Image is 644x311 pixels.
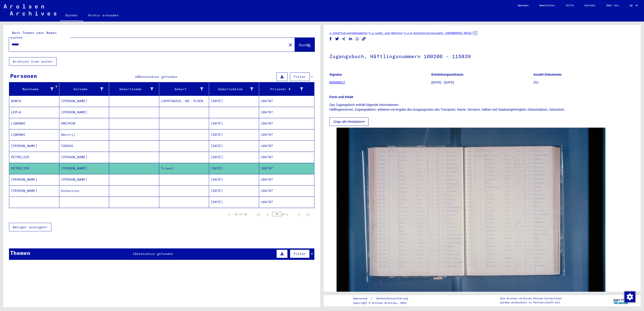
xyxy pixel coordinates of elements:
[83,10,124,21] a: Archiv erkunden
[209,185,259,196] mat-cell: [DATE]
[286,40,295,49] button: Clear
[11,87,53,92] div: Nachname
[9,83,59,95] mat-header-cell: Nachname
[335,36,340,42] button: Share on Twitter
[13,225,45,229] span: Weniger anzeigen
[259,185,314,196] mat-cell: 104707
[500,300,562,304] p: wurden entwickelt in Partnerschaft mit
[59,129,109,140] mat-cell: Dmitrij
[294,252,306,256] span: Filter
[139,75,177,79] span: Datensätze gefunden
[404,31,472,35] a: 1.1.6 Konzentrationslager [GEOGRAPHIC_DATA]
[59,140,109,151] mat-cell: TADEUS
[259,83,314,95] mat-header-cell: Prisoner #
[59,96,109,107] mat-cell: [PERSON_NAME]
[59,107,109,118] mat-cell: [PERSON_NAME]
[295,210,304,219] button: Next page
[9,185,59,196] mat-cell: [PERSON_NAME]
[624,291,635,302] img: Zustimmung ändern
[329,73,342,76] b: Signatur
[342,36,346,42] button: Share on Xing
[259,96,314,107] mat-cell: 104707
[159,96,209,107] mat-cell: LOPATOWICE, KR. PLOCK
[59,118,109,129] mat-cell: DMITRIN
[369,31,402,35] a: 1.1 Lager und Ghettos
[329,31,367,35] a: 1 Inhaftierungsdokumente
[431,80,533,85] p: [DATE] - [DATE]
[111,87,153,92] div: Geburtsname
[259,197,314,208] mat-cell: 104707
[261,85,309,93] div: Prisoner #
[263,210,272,219] button: Previous page
[209,140,259,151] mat-cell: [DATE]
[209,174,259,185] mat-cell: [DATE]
[272,212,295,216] div: of 1
[209,129,259,140] mat-cell: [DATE]
[402,31,404,35] span: /
[259,163,314,174] mat-cell: 104707
[353,296,371,301] a: Impressum
[9,129,59,140] mat-cell: LIWENKO
[109,83,159,95] mat-header-cell: Geburtsname
[362,36,366,42] button: Copy link
[159,83,209,95] mat-header-cell: Geburt‏
[348,36,353,42] button: Share on LinkedIn
[355,36,360,42] button: Share on WhatsApp
[10,72,37,80] div: Personen
[329,46,635,66] h1: Zugangsbuch, Häftlingsnummern 100200 - 115839
[209,152,259,163] mat-cell: [DATE]
[290,72,310,81] button: Filter
[353,296,413,301] div: |
[11,31,57,39] mat-label: Nach Themen oder Namen suchen
[211,85,259,93] div: Geburtsdatum
[9,140,59,151] mat-cell: [PERSON_NAME]
[9,163,59,174] mat-cell: PETRELICH
[353,301,413,305] p: Copyright © Arolsen Archives, 2021
[367,31,369,35] span: /
[209,96,259,107] mat-cell: [DATE]
[299,43,310,47] span: Suche
[290,250,310,258] button: Filter
[135,75,139,79] span: 10
[111,85,159,93] div: Geburtsname
[9,152,59,163] mat-cell: PETRELICH
[329,81,345,84] a: 805460017
[288,42,293,48] mat-icon: close
[624,291,635,302] div: Zustimmung ändern
[613,295,629,306] img: yv_logo.png
[209,83,259,95] mat-header-cell: Geburtsdatum
[209,118,259,129] mat-cell: [DATE]
[533,80,635,85] p: 251
[329,95,353,99] b: Form und Inhalt
[259,174,314,185] mat-cell: 104707
[61,85,109,93] div: Vorname
[9,107,59,118] mat-cell: LEPLA
[59,83,109,95] mat-header-cell: Vorname
[500,296,562,300] p: Die Arolsen Archives Online-Collections
[228,212,247,216] div: 1 – 10 of 10
[211,87,253,92] div: Geburtsdatum
[209,197,259,208] mat-cell: [DATE]
[259,118,314,129] mat-cell: 104707
[9,223,51,231] button: Weniger anzeigen
[59,152,109,163] mat-cell: [PERSON_NAME]
[161,87,203,92] div: Geburt‏
[533,73,562,76] b: Anzahl Dokumente
[329,103,635,112] p: Das Zugangsbuch enthält folgende Informationen: Häftlingsnummer, Zugangsdatum, teilweise mit Anga...
[9,57,57,66] button: Archival tree units
[161,85,209,93] div: Geburt‏
[259,129,314,140] mat-cell: 104707
[59,174,109,185] mat-cell: [PERSON_NAME]
[472,31,474,35] span: /
[630,4,635,7] span: DE
[61,87,104,92] div: Vorname
[59,185,109,196] mat-cell: Valentino
[373,296,413,301] a: Datenschutzerklärung
[337,128,605,307] img: 001.jpg
[4,4,56,15] img: Arolsen_neg.svg
[9,174,59,185] mat-cell: [PERSON_NAME]
[9,96,59,107] mat-cell: GONTA
[261,87,303,92] div: Prisoner #
[209,163,259,174] mat-cell: [DATE]
[159,163,209,174] mat-cell: Triest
